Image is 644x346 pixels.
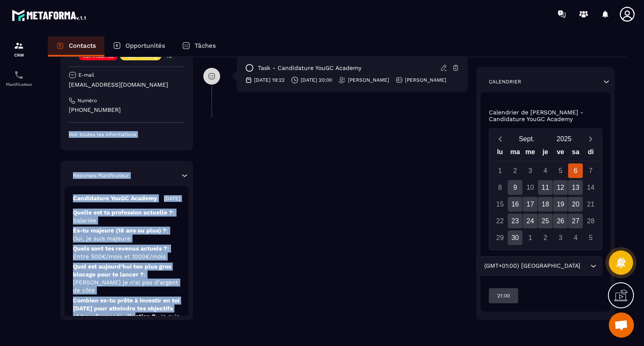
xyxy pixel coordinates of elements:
p: 21:00 [497,292,510,299]
div: 23 [508,214,522,228]
div: 27 [568,214,583,228]
div: 10 [523,180,538,195]
button: Previous month [493,133,508,145]
div: 4 [568,230,583,245]
p: Quel est aujourd’hui ton plus gros blocage pour te lancer ? [73,263,180,294]
div: 1 [493,163,507,178]
div: 4 [538,163,553,178]
img: formation [14,41,24,51]
p: Contacts [69,42,96,49]
p: Quelle est ta profession actuelle ? [73,209,180,225]
p: Tâches [195,42,216,49]
p: Combien es-tu prête à investir en toi [DATE] pour atteindre tes objectifs et transformer ta situa... [73,297,180,328]
a: Opportunités [104,36,174,57]
p: Planificateur [2,82,36,87]
a: formationformationCRM [2,34,36,64]
div: Search for option [477,256,602,276]
div: 19 [553,197,568,212]
div: Calendar wrapper [493,146,599,245]
div: 3 [523,163,538,178]
p: Calendrier [489,78,521,85]
p: Réponses Planificateur [73,172,129,179]
div: ma [508,146,523,161]
p: [DATE] [164,195,180,202]
p: Candidature YouGC Academy [73,194,157,202]
div: 13 [568,180,583,195]
img: logo [12,8,87,23]
p: [EMAIL_ADDRESS][DOMAIN_NAME] [69,81,184,89]
div: 12 [553,180,568,195]
img: scheduler [14,70,24,80]
div: 11 [538,180,553,195]
p: [PERSON_NAME] [348,77,389,83]
div: 21 [583,197,598,212]
a: Tâches [174,36,224,57]
p: Opportunités [125,42,165,49]
div: 24 [523,214,538,228]
div: 2 [538,230,553,245]
div: 20 [568,197,583,212]
div: 30 [508,230,522,245]
div: 18 [538,197,553,212]
div: 14 [583,180,598,195]
div: 2 [508,163,522,178]
p: Numéro [78,97,97,104]
p: [DATE] 19:22 [254,77,285,83]
a: Ouvrir le chat [609,312,634,338]
button: Open years overlay [545,132,583,146]
p: Calendrier de [PERSON_NAME] - Candidature YouGC Academy [489,109,602,122]
span: (GMT+01:00) [GEOGRAPHIC_DATA] [482,261,582,271]
div: 16 [508,197,522,212]
p: VSL Mailing [124,53,157,59]
input: Search for option [582,261,588,271]
div: Calendar days [493,163,599,245]
div: 28 [583,214,598,228]
div: 26 [553,214,568,228]
div: 8 [493,180,507,195]
div: di [583,146,598,161]
p: Voir toutes les informations [69,131,184,138]
p: task - Candidature YouGC Academy [258,64,361,72]
p: vsl inscrits [83,53,114,59]
a: Contacts [48,36,104,57]
div: 6 [568,163,583,178]
div: 9 [508,180,522,195]
div: ve [553,146,568,161]
div: 3 [553,230,568,245]
div: 7 [583,163,598,178]
p: Quels sont tes revenus actuels ? [73,245,180,261]
p: [PERSON_NAME] [405,77,446,83]
div: je [538,146,553,161]
div: 25 [538,214,553,228]
div: 1 [523,230,538,245]
p: CRM [2,53,36,57]
span: : [PERSON_NAME] je n’ai pas d’argent de côté [73,271,178,294]
div: me [523,146,538,161]
div: 17 [523,197,538,212]
div: 15 [493,197,507,212]
div: sa [568,146,583,161]
p: [DATE] 20:00 [301,77,332,83]
div: 5 [583,230,598,245]
p: Es-tu majeure (18 ans ou plus) ? [73,227,180,243]
div: 22 [493,214,507,228]
button: Next month [583,133,598,145]
div: 29 [493,230,507,245]
p: E-mail [78,72,94,78]
div: 5 [553,163,568,178]
p: [PHONE_NUMBER] [69,106,184,114]
a: schedulerschedulerPlanificateur [2,64,36,93]
button: Open months overlay [508,132,545,146]
div: lu [492,146,507,161]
